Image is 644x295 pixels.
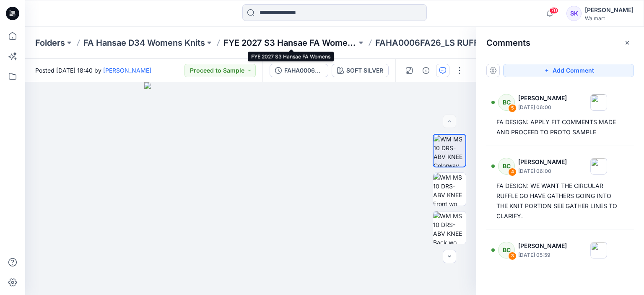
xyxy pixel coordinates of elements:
button: Add Comment [503,64,634,77]
div: SK [566,6,582,21]
div: SOFT SILVER [346,66,383,75]
div: FA DESIGN: WE WANT THE CIRCULAR RUFFLE GO HAVE GATHERS GOING INTO THE KNIT PORTION SEE GATHER LIN... [496,181,624,221]
span: 70 [549,7,558,14]
button: FAHA0006FA26_LS RUFFLE MIXY DRESS [270,64,328,77]
p: FAHA0006FA26_LS RUFFLE MIXY DRESS [375,37,509,49]
p: [PERSON_NAME] [518,241,567,251]
div: [PERSON_NAME] [585,5,634,15]
div: 4 [508,168,517,176]
a: FA Hansae D34 Womens Knits [83,37,205,49]
a: FYE 2027 S3 Hansae FA Womens [223,37,357,49]
div: BC [498,242,515,258]
div: BC [498,158,515,175]
div: BC [498,94,515,111]
p: [PERSON_NAME] [518,157,567,167]
div: 3 [508,252,517,260]
div: 5 [508,104,517,112]
a: Folders [35,37,65,49]
a: [PERSON_NAME] [103,67,151,74]
p: [PERSON_NAME] [518,93,567,103]
img: WM MS 10 DRS-ABV KNEE Back wo Avatar [433,211,466,244]
div: FAHA0006FA26_LS RUFFLE MIXY DRESS [284,66,323,75]
div: FA DESIGN: APPLY FIT COMMENTS MADE AND PROCEED TO PROTO SAMPLE [496,117,624,137]
p: [DATE] 05:59 [518,251,567,259]
button: Details [419,64,433,77]
img: eyJhbGciOiJIUzI1NiIsImtpZCI6IjAiLCJzbHQiOiJzZXMiLCJ0eXAiOiJKV1QifQ.eyJkYXRhIjp7InR5cGUiOiJzdG9yYW... [144,82,357,295]
button: SOFT SILVER [332,64,389,77]
span: Posted [DATE] 18:40 by [35,66,151,75]
p: [DATE] 06:00 [518,103,567,112]
img: WM MS 10 DRS-ABV KNEE Front wo Avatar [433,173,466,206]
div: Walmart [585,15,634,21]
img: WM MS 10 DRS-ABV KNEE Colorway wo Avatar [434,135,465,167]
p: [DATE] 06:00 [518,167,567,175]
h2: Comments [486,38,530,48]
